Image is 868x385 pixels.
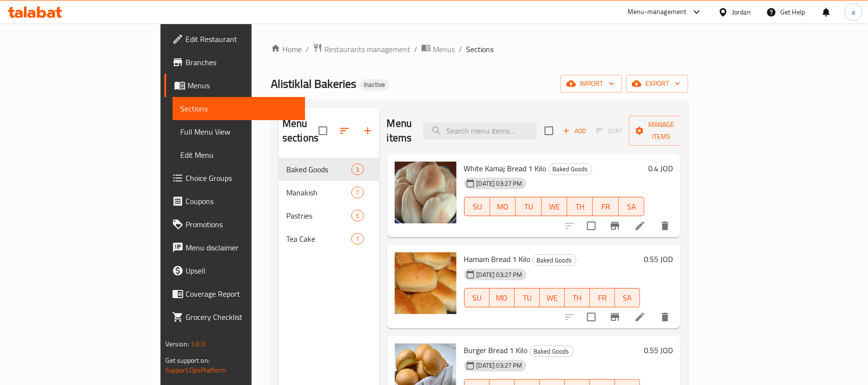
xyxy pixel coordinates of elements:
[173,120,306,143] a: Full Menu View
[464,252,531,266] span: Hamam Bread 1 Kilo
[286,210,351,221] span: Pastries
[186,33,298,45] span: Edit Restaurant
[279,204,379,227] div: Pastries5
[466,43,494,55] span: Sections
[164,213,306,236] a: Promotions
[516,197,541,216] button: TU
[414,43,417,55] li: /
[164,166,306,190] a: Choice Groups
[852,7,855,17] span: a
[164,259,306,282] a: Upsell
[190,338,205,350] span: 1.0.0
[603,305,627,329] button: Branch-specific-item
[286,164,351,175] span: Baked Goods
[360,79,389,91] div: Inactive
[615,288,640,307] button: SA
[634,78,681,90] span: export
[395,252,456,314] img: Hamam Bread 1 Kilo
[464,161,547,176] span: White Kamaj Bread 1 Kilo
[561,125,588,137] span: Add
[271,43,688,55] nav: breadcrumb
[324,43,410,55] span: Restaurants management
[533,254,576,266] div: Baked Goods
[732,7,751,17] div: Jordan
[542,197,567,216] button: WE
[464,197,490,216] button: SU
[333,119,356,142] span: Sort sections
[644,252,673,266] h6: 0.55 JOD
[644,344,673,357] h6: 0.55 JOD
[360,81,389,89] span: Inactive
[180,126,298,137] span: Full Menu View
[468,291,486,305] span: SU
[530,345,574,357] div: Baked Goods
[581,216,601,236] span: Select to update
[186,288,298,300] span: Coverage Report
[164,74,306,97] a: Menus
[351,164,363,175] div: items
[654,214,677,237] button: delete
[473,270,526,279] span: [DATE] 03:27 PM
[623,200,641,214] span: SA
[423,123,537,139] input: search
[569,291,586,305] span: TH
[568,78,614,90] span: import
[352,234,363,244] span: 1
[597,200,614,214] span: FR
[279,181,379,204] div: Manakish7
[186,219,298,230] span: Promotions
[421,43,455,55] a: Menus
[180,149,298,161] span: Edit Menu
[271,73,356,95] span: Alistiklal Bakeries
[187,80,298,91] span: Menus
[351,187,363,198] div: items
[490,288,515,307] button: MO
[164,282,306,305] a: Coverage Report
[313,121,333,141] span: Select all sections
[648,162,673,175] h6: 0.4 JOD
[594,291,611,305] span: FR
[619,197,644,216] button: SA
[186,265,298,276] span: Upsell
[180,103,298,114] span: Sections
[629,116,694,146] button: Manage items
[515,288,540,307] button: TU
[165,338,189,350] span: Version:
[539,121,559,141] span: Select section
[173,97,306,120] a: Sections
[164,27,306,51] a: Edit Restaurant
[279,158,379,181] div: Baked Goods3
[520,200,537,214] span: TU
[165,364,227,376] a: Support.OpsPlatform
[637,119,686,143] span: Manage items
[459,43,462,55] li: /
[352,211,363,220] span: 5
[603,214,627,237] button: Branch-specific-item
[286,187,351,198] div: Manakish
[549,164,592,175] span: Baked Goods
[286,233,351,245] span: Tea Cake
[313,43,410,55] a: Restaurants management
[173,143,306,166] a: Edit Menu
[628,6,687,18] div: Menu-management
[186,311,298,323] span: Grocery Checklist
[559,124,590,138] span: Add item
[164,305,306,329] a: Grocery Checklist
[590,288,615,307] button: FR
[464,288,490,307] button: SU
[279,154,379,254] nav: Menu sections
[559,124,590,138] button: Add
[494,200,512,214] span: MO
[356,119,379,142] button: Add section
[494,291,511,305] span: MO
[590,124,629,138] span: Select section first
[533,255,576,266] span: Baked Goods
[351,210,363,221] div: items
[530,346,573,357] span: Baked Goods
[544,291,561,305] span: WE
[548,164,592,175] div: Baked Goods
[490,197,516,216] button: MO
[164,190,306,213] a: Coupons
[519,291,536,305] span: TU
